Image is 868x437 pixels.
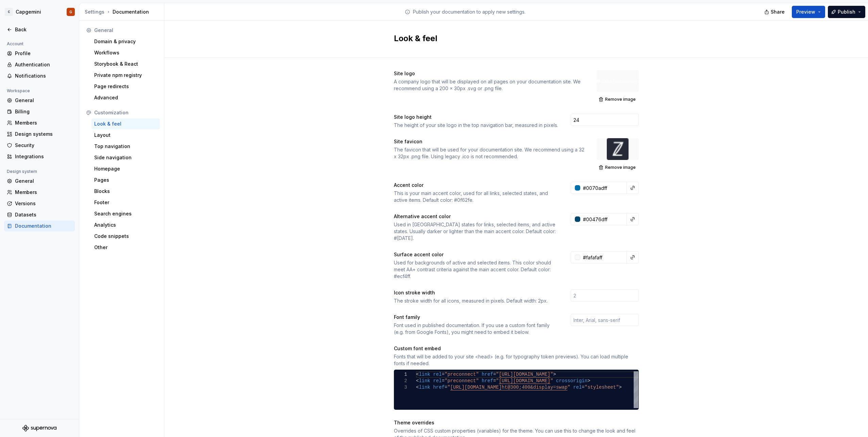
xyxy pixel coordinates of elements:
[15,223,72,229] div: Documentation
[94,199,157,206] div: Footer
[433,385,445,390] span: href
[15,119,72,126] div: Members
[499,372,550,377] span: [URL][DOMAIN_NAME]
[4,95,75,106] a: General
[4,187,75,198] a: Members
[394,33,631,44] h2: Look & feel
[91,59,160,69] a: Storybook & React
[582,385,584,390] span: =
[413,9,525,15] p: Publish your documentation to apply new settings.
[553,372,556,377] span: >
[85,9,161,15] div: Documentation
[4,40,26,48] div: Account
[94,94,157,101] div: Advanced
[419,378,430,384] span: link
[69,9,72,15] div: G
[94,244,157,251] div: Other
[4,140,75,151] a: Security
[493,378,496,384] span: =
[394,251,558,258] div: Surface accent color
[91,36,160,47] a: Domain & privacy
[94,83,157,90] div: Page redirects
[4,87,33,95] div: Workspace
[91,47,160,58] a: Workflows
[91,186,160,197] a: Blocks
[91,118,160,129] a: Look & feel
[394,213,558,220] div: Alternative accent color
[4,151,75,162] a: Integrations
[394,259,558,280] div: Used for backgrounds of active and selected items. This color should meet AA+ contrast criteria a...
[571,314,639,326] input: Inter, Arial, sans-serif
[94,49,157,56] div: Workflows
[573,385,582,390] span: rel
[94,72,157,79] div: Private npm registry
[482,378,493,384] span: href
[91,70,160,81] a: Private npm registry
[550,378,553,384] span: "
[15,108,72,115] div: Billing
[441,378,444,384] span: =
[838,9,855,15] span: Publish
[605,165,636,170] span: Remove image
[394,289,558,296] div: Icon stroke width
[416,385,419,390] span: <
[15,131,72,137] div: Design systems
[4,24,75,35] a: Back
[4,167,40,176] div: Design system
[394,322,558,336] div: Font used in published documentation. If you use a custom font family (e.g. from Google Fonts), y...
[15,211,72,218] div: Datasets
[94,222,157,228] div: Analytics
[15,142,72,149] div: Security
[15,61,72,68] div: Authentication
[445,385,447,390] span: =
[394,384,407,391] div: 3
[4,70,75,81] a: Notifications
[15,97,72,104] div: General
[5,8,13,16] div: C
[394,353,639,367] div: Fonts that will be added to your site <head> (e.g. for typography token previews). You can load m...
[4,106,75,117] a: Billing
[445,372,479,377] span: "preconnect"
[94,165,157,172] div: Homepage
[556,378,587,384] span: crossorigin
[394,371,407,378] div: 1
[394,378,407,384] div: 2
[394,138,584,145] div: Site favicon
[394,146,584,160] div: The favicon that will be used for your documentation site. We recommend using a 32 x 32px .png fi...
[796,9,815,15] span: Preview
[4,209,75,220] a: Datasets
[94,38,157,45] div: Domain & privacy
[441,372,444,377] span: =
[761,6,789,18] button: Share
[580,251,627,263] input: e.g. #000000
[567,385,570,390] span: "
[450,385,501,390] span: [URL][DOMAIN_NAME]
[91,231,160,242] a: Code snippets
[15,153,72,160] div: Integrations
[94,233,157,240] div: Code snippets
[771,9,785,15] span: Share
[15,26,72,33] div: Back
[394,114,558,120] div: Site logo height
[394,314,558,321] div: Font family
[502,385,567,390] span: ht@300;400&display=swap
[394,297,558,304] div: The stroke width for all icons, measured in pixels. Default width: 2px.
[15,50,72,57] div: Profile
[4,176,75,187] a: General
[91,92,160,103] a: Advanced
[394,345,639,352] div: Custom font embed
[91,81,160,92] a: Page redirects
[571,289,639,302] input: 2
[4,48,75,59] a: Profile
[394,419,639,426] div: Theme overrides
[94,154,157,161] div: Side navigation
[94,143,157,150] div: Top navigation
[587,378,590,384] span: >
[828,6,865,18] button: Publish
[91,220,160,230] a: Analytics
[619,385,621,390] span: >
[91,242,160,253] a: Other
[605,97,636,102] span: Remove image
[91,163,160,174] a: Homepage
[22,425,56,432] a: Supernova Logo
